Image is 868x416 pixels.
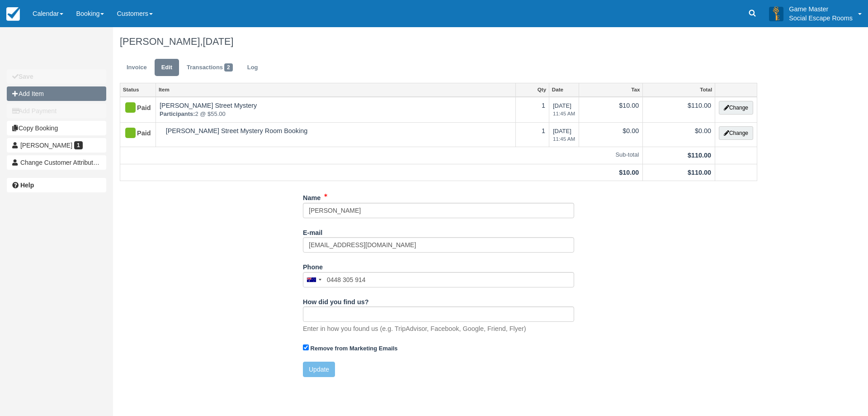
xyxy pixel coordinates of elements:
a: Help [7,178,106,192]
a: [PERSON_NAME] 1 [7,138,106,153]
strong: Participants [160,110,195,117]
a: Date [549,83,579,96]
b: Help [20,182,34,189]
span: 2 [224,63,233,72]
a: Log [241,59,265,77]
td: $0.00 [643,122,715,147]
div: Australia: +61 [303,273,324,287]
strong: Remove from Marketing Emails [311,345,398,352]
strong: $10.00 [619,169,639,176]
button: Save [7,69,106,84]
span: 1 [74,141,83,149]
a: Total [643,83,715,96]
h1: [PERSON_NAME], [120,36,757,47]
img: checkfront-main-nav-mini-logo.png [6,7,20,21]
label: E-mail [303,225,322,238]
a: Transactions2 [180,59,240,77]
button: Change Customer Attribution [7,155,106,170]
em: 11:45 AM [553,135,575,143]
td: 1 [515,97,549,123]
button: Copy Booking [7,121,106,135]
a: Edit [155,59,179,77]
a: Invoice [120,59,154,77]
td: [PERSON_NAME] Street Mystery [156,97,516,123]
span: Change Customer Attribution [20,159,102,166]
span: [PERSON_NAME] [20,142,72,149]
div: Paid [124,101,144,115]
em: Sub-total [124,151,639,159]
td: 1 [515,122,549,147]
a: Status [120,83,156,96]
span: [DATE] [553,128,575,143]
p: Social Escape Rooms [789,14,853,23]
td: $0.00 [579,122,643,147]
button: Add Payment [7,104,106,118]
td: [PERSON_NAME] Street Mystery Room Booking [156,122,516,147]
a: Item [156,83,515,96]
em: 2 @ $55.00 [160,110,512,119]
span: [DATE] [553,102,575,118]
button: Change [719,101,753,115]
label: How did you find us? [303,294,369,307]
label: Name [303,190,321,203]
label: Phone [303,259,323,272]
td: $110.00 [643,97,715,123]
strong: $110.00 [688,152,711,159]
button: Add Item [7,86,106,101]
strong: $110.00 [688,169,711,176]
p: Game Master [789,5,853,14]
td: $10.00 [579,97,643,123]
button: Update [303,362,335,377]
div: Paid [124,126,144,141]
a: Qty [516,83,549,96]
em: 11:45 AM [553,110,575,118]
span: [DATE] [203,36,233,47]
button: Change [719,126,753,140]
b: Save [19,73,33,80]
a: Tax [579,83,642,96]
p: Enter in how you found us (e.g. TripAdvisor, Facebook, Google, Friend, Flyer) [303,324,526,334]
input: Remove from Marketing Emails [303,344,309,350]
img: A3 [769,6,783,21]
